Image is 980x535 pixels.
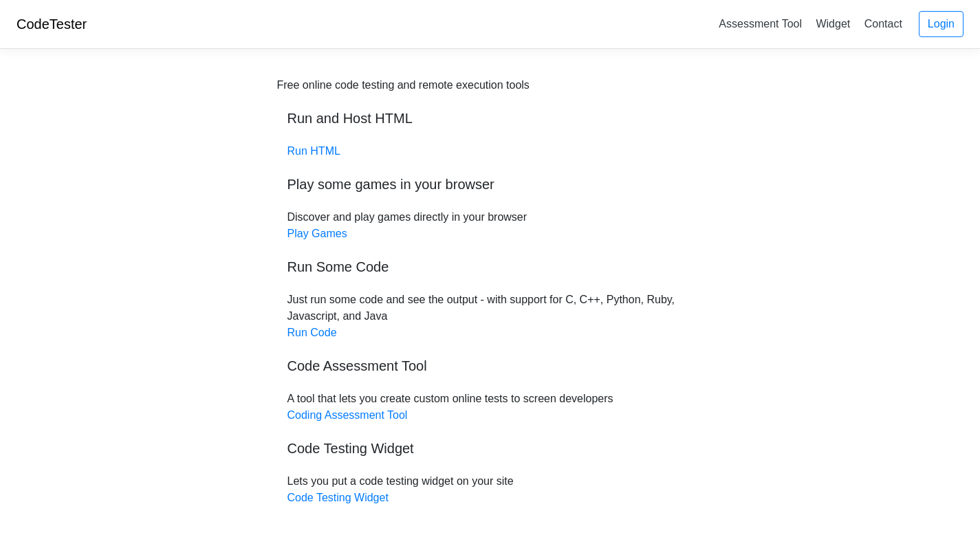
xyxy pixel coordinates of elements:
[287,327,337,338] a: Run Code
[287,409,408,421] a: Coding Assessment Tool
[287,145,340,157] a: Run HTML
[713,12,807,35] a: Assessment Tool
[287,176,693,193] h5: Play some games in your browser
[17,17,87,32] a: CodeTester
[859,12,908,35] a: Contact
[287,492,389,503] a: Code Testing Widget
[919,11,963,37] a: Login
[287,358,693,374] h5: Code Assessment Tool
[277,77,530,94] div: Free online code testing and remote execution tools
[277,77,704,506] div: Discover and play games directly in your browser Just run some code and see the output - with sup...
[810,12,856,35] a: Widget
[287,110,693,127] h5: Run and Host HTML
[287,440,693,457] h5: Code Testing Widget
[287,259,693,275] h5: Run Some Code
[287,228,347,239] a: Play Games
